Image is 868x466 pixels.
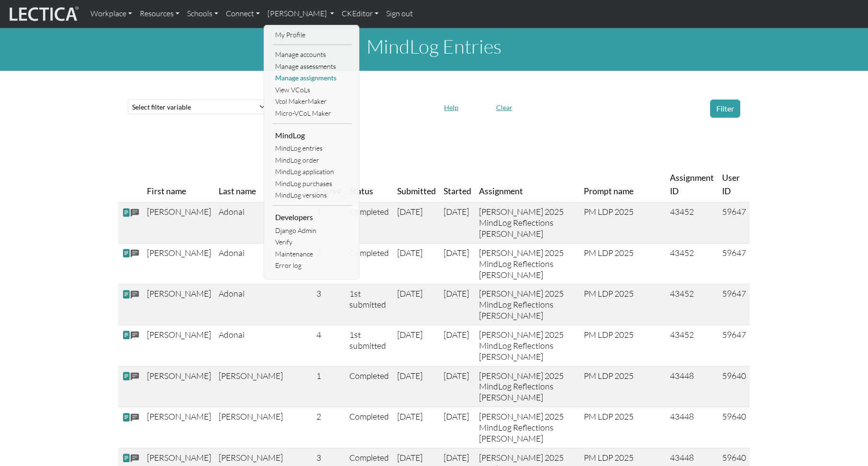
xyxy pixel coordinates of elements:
[345,284,393,325] td: 1st submitted
[440,100,463,115] button: Help
[440,243,475,284] td: [DATE]
[312,325,345,366] td: 4
[131,371,139,382] span: comments
[273,225,352,237] a: Django Admin
[273,189,352,201] a: MindLog versions
[122,412,131,422] span: view
[122,289,131,300] span: view
[718,366,750,407] td: 59640
[143,325,215,366] td: [PERSON_NAME]
[273,61,352,73] a: Manage assessments
[393,284,440,325] td: [DATE]
[345,167,393,202] th: Status
[143,202,215,244] td: [PERSON_NAME]
[131,289,139,300] span: comments
[273,128,352,143] li: MindLog
[345,202,393,244] td: Completed
[183,4,222,24] a: Schools
[122,371,131,381] span: view
[345,407,393,448] td: Completed
[718,243,750,284] td: 59647
[222,4,264,24] a: Connect
[136,4,183,24] a: Resources
[393,325,440,366] td: [DATE]
[131,412,139,423] span: comments
[666,366,718,407] td: 43448
[475,325,580,366] td: [PERSON_NAME] 2025 MindLog Reflections [PERSON_NAME]
[393,366,440,407] td: [DATE]
[122,330,131,340] span: view
[718,202,750,244] td: 59647
[666,243,718,284] td: 43452
[273,155,352,166] a: MindLog order
[440,366,475,407] td: [DATE]
[215,202,312,244] td: Adonai
[666,202,718,244] td: 43452
[475,284,580,325] td: [PERSON_NAME] 2025 MindLog Reflections [PERSON_NAME]
[215,325,312,366] td: Adonai
[312,366,345,407] td: 1
[143,407,215,448] td: [PERSON_NAME]
[215,167,312,202] th: Last name
[273,210,352,225] li: Developers
[580,167,666,202] th: Prompt name
[492,100,517,115] button: Clear
[580,243,666,284] td: PM LDP 2025
[122,453,131,463] span: view
[440,325,475,366] td: [DATE]
[87,4,136,24] a: Workplace
[666,407,718,448] td: 43448
[122,248,131,258] span: view
[273,96,352,108] a: Vcol MakerMaker
[440,101,463,111] a: Help
[131,248,139,259] span: comments
[273,29,352,272] ul: [PERSON_NAME]
[440,284,475,325] td: [DATE]
[7,5,79,23] img: lecticalive
[273,72,352,84] a: Manage assignments
[143,243,215,284] td: [PERSON_NAME]
[710,100,740,118] button: Filter
[215,366,312,407] td: [PERSON_NAME]
[273,166,352,178] a: MindLog application
[718,284,750,325] td: 59647
[666,167,718,202] th: Assignment ID
[215,284,312,325] td: Adonai
[718,167,750,202] th: User ID
[273,84,352,96] a: View VCoLs
[273,248,352,260] a: Maintenance
[273,143,352,155] a: MindLog entries
[131,453,139,464] span: comments
[666,284,718,325] td: 43452
[475,243,580,284] td: [PERSON_NAME] 2025 MindLog Reflections [PERSON_NAME]
[718,325,750,366] td: 59647
[345,366,393,407] td: Completed
[393,167,440,202] th: Submitted
[440,407,475,448] td: [DATE]
[143,284,215,325] td: [PERSON_NAME]
[580,366,666,407] td: PM LDP 2025
[475,407,580,448] td: [PERSON_NAME] 2025 MindLog Reflections [PERSON_NAME]
[273,108,352,120] a: Micro-VCoL Maker
[143,366,215,407] td: [PERSON_NAME]
[345,325,393,366] td: 1st submitted
[580,284,666,325] td: PM LDP 2025
[273,49,352,61] a: Manage accounts
[440,167,475,202] th: Started
[143,167,215,202] th: First name
[312,284,345,325] td: 3
[215,407,312,448] td: [PERSON_NAME]
[475,167,580,202] th: Assignment
[440,202,475,244] td: [DATE]
[580,325,666,366] td: PM LDP 2025
[264,4,338,24] a: [PERSON_NAME]
[580,202,666,244] td: PM LDP 2025
[273,260,352,272] a: Error log
[215,243,312,284] td: Adonai
[475,202,580,244] td: [PERSON_NAME] 2025 MindLog Reflections [PERSON_NAME]
[382,4,417,24] a: Sign out
[131,207,139,218] span: comments
[122,207,131,217] span: view
[393,407,440,448] td: [DATE]
[312,407,345,448] td: 2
